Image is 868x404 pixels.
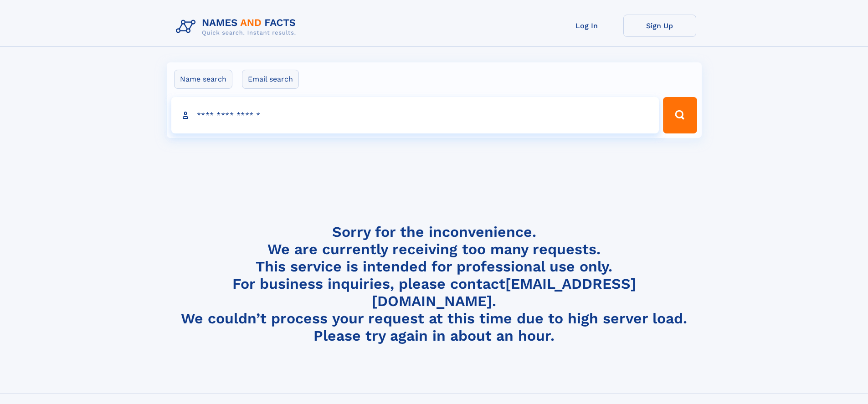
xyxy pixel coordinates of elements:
[171,97,659,133] input: search input
[550,15,623,37] a: Log In
[174,70,232,89] label: Name search
[663,97,697,133] button: Search Button
[242,70,299,89] label: Email search
[623,15,696,37] a: Sign Up
[172,15,303,39] img: Logo Names and Facts
[172,223,696,345] h4: Sorry for the inconvenience. We are currently receiving too many requests. This service is intend...
[372,275,636,310] a: [EMAIL_ADDRESS][DOMAIN_NAME]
